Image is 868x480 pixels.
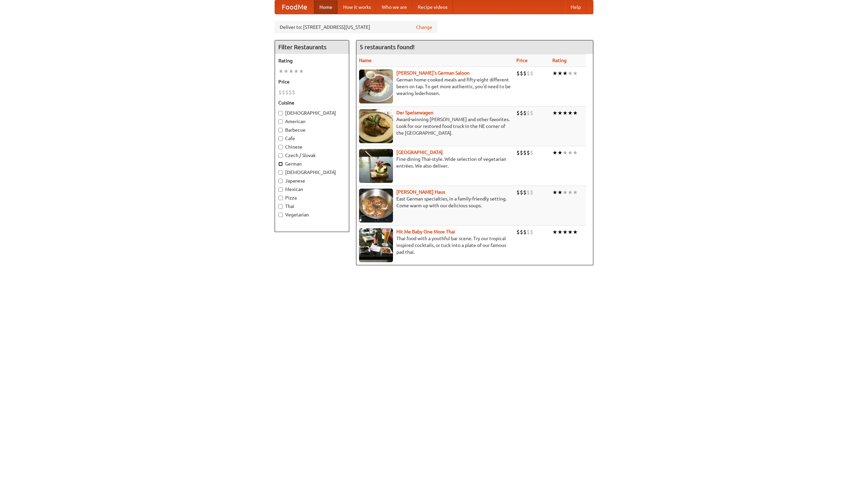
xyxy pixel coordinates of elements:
li: $ [516,109,520,117]
li: $ [523,109,527,117]
li: $ [516,149,520,156]
li: $ [520,70,523,77]
li: ★ [283,68,289,75]
label: American [278,118,346,125]
input: Barbecue [278,128,283,132]
li: $ [530,70,533,77]
label: Czech / Slovak [278,152,346,159]
h5: Price [278,78,346,85]
label: Chinese [278,143,346,150]
li: $ [523,70,527,77]
li: ★ [299,68,304,75]
label: [DEMOGRAPHIC_DATA] [278,110,346,116]
li: ★ [557,189,563,196]
a: Price [516,58,528,63]
input: Pizza [278,196,283,200]
b: Der Speisewagen [396,110,433,115]
ng-pluralize: 5 restaurants found! [360,44,415,50]
p: East German specialties, in a family-friendly setting. Come warm up with our delicious soups. [359,195,511,209]
h4: Filter Restaurants [275,40,349,54]
li: $ [282,89,285,96]
li: $ [527,189,530,196]
label: Thai [278,203,346,210]
img: babythai.jpg [359,228,393,262]
li: ★ [568,70,573,77]
li: $ [530,109,533,117]
li: $ [285,89,289,96]
li: ★ [552,189,557,196]
img: satay.jpg [359,149,393,183]
a: [GEOGRAPHIC_DATA] [396,150,443,155]
li: ★ [573,149,578,156]
li: $ [520,109,523,117]
li: $ [278,89,282,96]
a: Home [314,0,338,14]
input: [DEMOGRAPHIC_DATA] [278,170,283,175]
label: [DEMOGRAPHIC_DATA] [278,169,346,176]
li: ★ [563,70,568,77]
label: Mexican [278,186,346,193]
li: $ [516,189,520,196]
li: $ [523,189,527,196]
li: $ [520,189,523,196]
img: kohlhaus.jpg [359,189,393,223]
p: Fine dining Thai-style. Wide selection of vegetarian entrées. We also deliver. [359,156,511,169]
img: speisewagen.jpg [359,109,393,143]
li: ★ [289,68,294,75]
p: Thai food with a youthful bar scene. Try our tropical inspired cocktails, or tuck into a plate of... [359,235,511,255]
li: ★ [552,109,557,117]
li: $ [527,228,530,236]
li: $ [527,109,530,117]
li: $ [292,89,295,96]
li: ★ [568,228,573,236]
li: ★ [278,68,283,75]
input: Czech / Slovak [278,153,283,158]
input: Chinese [278,145,283,149]
li: ★ [573,109,578,117]
li: ★ [573,70,578,77]
li: ★ [557,70,563,77]
li: ★ [563,228,568,236]
input: Thai [278,204,283,209]
a: Who we are [376,0,412,14]
label: Barbecue [278,127,346,133]
label: Cafe [278,135,346,142]
input: Japanese [278,179,283,183]
img: esthers.jpg [359,70,393,103]
input: Cafe [278,136,283,141]
li: $ [527,149,530,156]
li: $ [530,149,533,156]
input: American [278,119,283,124]
li: ★ [294,68,299,75]
li: $ [520,149,523,156]
a: Help [565,0,586,14]
li: ★ [557,149,563,156]
li: ★ [568,149,573,156]
input: German [278,162,283,166]
a: Name [359,58,372,63]
li: ★ [552,149,557,156]
label: Pizza [278,194,346,201]
h5: Rating [278,57,346,64]
input: Mexican [278,187,283,192]
li: ★ [573,189,578,196]
b: [PERSON_NAME] Haus [396,189,445,195]
li: ★ [563,149,568,156]
a: Recipe videos [412,0,453,14]
div: Deliver to: [STREET_ADDRESS][US_STATE] [275,21,437,33]
li: $ [527,70,530,77]
a: How it works [338,0,376,14]
a: Change [416,24,432,31]
a: Rating [552,58,567,63]
li: $ [520,228,523,236]
li: ★ [568,189,573,196]
li: ★ [557,109,563,117]
a: [PERSON_NAME]'s German Saloon [396,70,470,76]
li: $ [516,70,520,77]
input: Vegetarian [278,213,283,217]
b: Hit Me Baby One More Thai [396,229,455,234]
input: [DEMOGRAPHIC_DATA] [278,111,283,115]
label: Japanese [278,177,346,184]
